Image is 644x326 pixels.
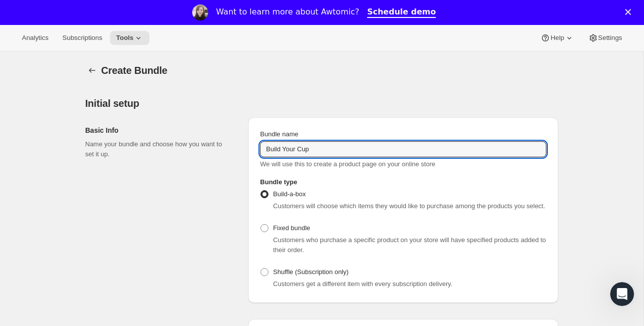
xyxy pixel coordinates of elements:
span: Customers will choose which items they would like to purchase among the products you select. [273,202,545,210]
span: Settings [598,34,622,42]
span: Bundle name [260,130,298,138]
span: Tools [116,34,133,42]
span: Shuffle (Subscription only) [273,268,349,276]
p: Name your bundle and choose how you want to set it up. [85,139,232,159]
a: Schedule demo [367,7,436,18]
button: Analytics [16,31,54,45]
iframe: Intercom live chat [610,282,634,306]
button: Subscriptions [56,31,108,45]
h2: Basic Info [85,125,232,135]
span: Fixed bundle [273,224,310,232]
span: We will use this to create a product page on your online store [260,160,435,168]
span: Bundle type [260,178,297,186]
span: Customers who purchase a specific product on your store will have specified products added to the... [273,236,546,254]
span: Customers get a different item with every subscription delivery. [273,280,452,288]
div: Close [625,9,635,15]
button: Settings [582,31,628,45]
input: ie. Smoothie box [260,141,546,157]
button: Tools [110,31,149,45]
img: Profile image for Emily [192,4,208,20]
h2: Initial setup [85,97,558,109]
button: Bundles [85,63,99,77]
span: Subscriptions [62,34,102,42]
button: Help [534,31,580,45]
span: Help [550,34,564,42]
div: Want to learn more about Awtomic? [216,7,359,17]
span: Build-a-box [273,190,306,198]
span: Create Bundle [101,65,167,76]
span: Analytics [22,34,48,42]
